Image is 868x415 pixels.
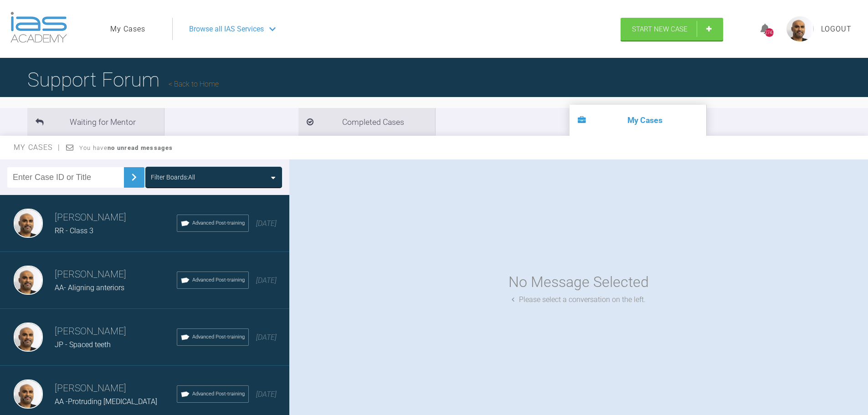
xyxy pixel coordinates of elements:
img: farook patel [14,266,43,295]
img: profile.png [786,16,814,41]
li: Completed Cases [298,108,435,136]
img: farook patel [14,209,43,238]
div: 2747 [765,28,774,37]
span: [DATE] [256,333,277,342]
img: farook patel [14,323,43,352]
h3: [PERSON_NAME] [55,267,177,282]
div: Filter Boards: All [151,172,195,182]
img: logo-light.3e3ef733.png [10,12,67,43]
span: [DATE] [256,390,277,399]
div: Please select a conversation on the left. [512,294,646,306]
span: AA- Aligning anteriors [55,283,124,292]
span: Advanced Post-training [192,276,245,284]
span: Browse all IAS Services [189,23,264,35]
span: My Cases [14,143,61,152]
span: [DATE] [256,219,277,228]
span: JP - Spaced teeth [55,340,111,349]
span: Advanced Post-training [192,333,245,341]
img: chevronRight.28bd32b0.svg [127,170,141,184]
span: You have [79,144,173,151]
span: RR - Class 3 [55,226,93,235]
span: AA -Protruding [MEDICAL_DATA] [55,397,157,406]
a: Logout [821,23,852,35]
h3: [PERSON_NAME] [55,210,177,225]
a: My Cases [110,23,145,35]
a: Back to Home [169,80,219,88]
span: Advanced Post-training [192,219,245,227]
span: [DATE] [256,276,277,285]
h3: [PERSON_NAME] [55,324,177,339]
li: Waiting for Mentor [27,108,164,136]
span: Advanced Post-training [192,390,245,398]
h3: [PERSON_NAME] [55,381,177,396]
strong: no unread messages [108,144,173,151]
a: Start New Case [621,18,723,41]
div: No Message Selected [508,271,649,294]
input: Enter Case ID or Title [7,167,124,188]
li: My Cases [570,105,706,136]
img: farook patel [14,379,43,409]
h1: Support Forum [27,64,219,96]
span: Start New Case [632,25,688,33]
